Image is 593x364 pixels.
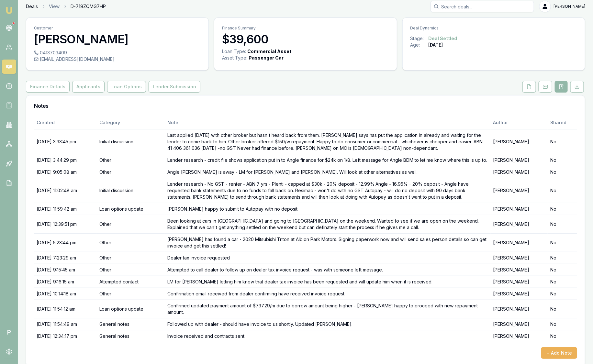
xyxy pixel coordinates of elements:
td: [DATE] 12:39:51 pm [34,215,97,233]
button: Lender Submission [149,81,200,93]
div: [EMAIL_ADDRESS][DOMAIN_NAME] [34,56,201,62]
td: [PERSON_NAME] [491,129,548,154]
td: No [548,166,577,178]
td: [PERSON_NAME] [491,300,548,318]
td: Confirmation email received from dealer confirming have received invoice request. [165,288,491,300]
td: Followed up with dealer - should have invoice to us shortly. Updated [PERSON_NAME]. [165,318,491,330]
td: Initial discussion [97,178,164,203]
th: Note [165,116,491,129]
p: Customer [34,26,201,31]
div: Loan Type: [222,48,246,55]
span: [PERSON_NAME] [554,4,585,9]
button: Loan Options [107,81,146,93]
td: [PERSON_NAME] has found a car - 2020 Mitsubishi Triton at Albion Park Motors. Signing paperwork n... [165,233,491,252]
td: [DATE] 9:15:45 am [34,264,97,276]
td: No [548,178,577,203]
div: 0413703409 [34,50,201,56]
td: Dealer tax invoice requested [165,252,491,264]
td: [PERSON_NAME] [491,330,548,342]
td: Other [97,154,164,166]
td: Other [97,166,164,178]
td: No [548,154,577,166]
input: Search deals [431,1,534,12]
td: [PERSON_NAME] [491,203,548,215]
div: Passenger Car [249,55,284,61]
a: Applicants [71,81,106,93]
div: Stage: [410,35,429,42]
td: Other [97,233,164,252]
td: No [548,252,577,264]
th: Shared [548,116,577,129]
span: P [2,325,16,339]
a: View [49,3,60,10]
td: Angle [PERSON_NAME] is away - LM for [PERSON_NAME] and [PERSON_NAME]. Will look at other alternat... [165,166,491,178]
td: No [548,215,577,233]
td: No [548,264,577,276]
td: [PERSON_NAME] happy to submit to Autopay with no deposit. [165,203,491,215]
td: No [548,203,577,215]
td: Been looking at cars in [GEOGRAPHIC_DATA] and going to [GEOGRAPHIC_DATA] on the weekend. Wanted t... [165,215,491,233]
td: No [548,129,577,154]
h3: [PERSON_NAME] [34,33,201,46]
span: D-719ZQMG7HP [71,3,106,10]
nav: breadcrumb [26,3,106,10]
td: [PERSON_NAME] [491,215,548,233]
div: Age: [410,42,429,48]
td: Confirmed updated payment amount of $737.29/m due to borrow amount being higher - [PERSON_NAME] h... [165,300,491,318]
th: Created [34,116,97,129]
div: [DATE] [429,42,443,48]
td: [DATE] 12:34:17 pm [34,330,97,342]
td: [PERSON_NAME] [491,166,548,178]
td: Loan options update [97,300,164,318]
td: [DATE] 5:23:44 pm [34,233,97,252]
td: [DATE] 10:14:18 am [34,288,97,300]
td: [DATE] 3:33:45 pm [34,129,97,154]
td: [PERSON_NAME] [491,178,548,203]
td: Lender research - credit file shows application put in to Angle finance for $24k on 1/8. Left mes... [165,154,491,166]
td: Other [97,215,164,233]
td: Last applied [DATE] with other broker but hasn't heard back from them. [PERSON_NAME] says has put... [165,129,491,154]
a: Finance Details [26,81,71,93]
td: No [548,276,577,288]
td: No [548,233,577,252]
h3: $39,600 [222,33,389,46]
td: [DATE] 11:59:42 am [34,203,97,215]
td: General notes [97,318,164,330]
td: [DATE] 9:16:15 am [34,276,97,288]
img: emu-icon-u.png [5,6,13,14]
td: [DATE] 3:44:29 pm [34,154,97,166]
td: Initial discussion [97,129,164,154]
td: [DATE] 9:05:08 am [34,166,97,178]
a: Lender Submission [147,81,202,93]
button: + Add Note [541,347,577,359]
td: [PERSON_NAME] [491,276,548,288]
td: Loan options update [97,203,164,215]
td: No [548,300,577,318]
td: No [548,330,577,342]
td: No [548,318,577,330]
td: Other [97,252,164,264]
a: Loan Options [106,81,147,93]
td: [DATE] 7:23:29 am [34,252,97,264]
td: [PERSON_NAME] [491,318,548,330]
td: Other [97,288,164,300]
td: Attempted contact [97,276,164,288]
td: [PERSON_NAME] [491,252,548,264]
td: Lender research - No GST - renter - ABN 7 yrs - Plenti - capped at $30k - 20% deposit - 12.99% An... [165,178,491,203]
td: Invoice received and contracts sent. [165,330,491,342]
p: Finance Summary [222,26,389,31]
p: Deal Dynamics [410,26,577,31]
td: No [548,288,577,300]
td: Other [97,264,164,276]
td: LM for [PERSON_NAME] letting him know that dealer tax invoice has been requested and will update ... [165,276,491,288]
div: Commercial Asset [247,48,291,55]
td: [DATE] 11:54:49 am [34,318,97,330]
td: [PERSON_NAME] [491,154,548,166]
td: [DATE] 11:54:12 am [34,300,97,318]
button: Applicants [72,81,105,93]
td: [PERSON_NAME] [491,233,548,252]
td: [PERSON_NAME] [491,288,548,300]
th: Author [491,116,548,129]
th: Category [97,116,164,129]
td: [DATE] 11:02:48 am [34,178,97,203]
